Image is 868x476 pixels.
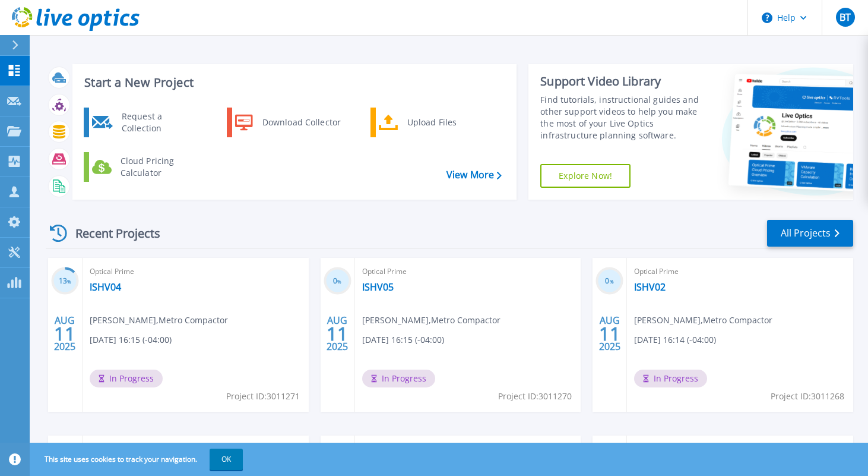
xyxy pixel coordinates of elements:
span: % [67,278,71,285]
span: In Progress [362,370,435,387]
span: 11 [327,329,348,339]
div: Support Video Library [540,74,703,89]
a: All Projects [767,220,853,247]
span: 11 [599,329,620,339]
h3: Start a New Project [84,76,501,89]
span: Project ID: 3011271 [226,390,300,403]
a: Download Collector [227,108,349,137]
h3: 0 [595,275,623,288]
div: Request a Collection [116,111,202,134]
span: [DATE] 16:15 (-04:00) [362,333,444,346]
span: [PERSON_NAME] , Metro Compactor [362,314,500,327]
a: Upload Files [370,108,492,137]
div: Recent Projects [46,219,176,248]
a: Explore Now! [540,164,631,188]
div: AUG 2025 [53,312,76,355]
span: [PERSON_NAME] , Metro Compactor [634,314,772,327]
a: ISHV04 [90,281,121,293]
span: Optical Prime [634,265,846,278]
a: Cloud Pricing Calculator [84,152,205,182]
span: % [337,278,341,285]
span: [DATE] 16:15 (-04:00) [90,333,172,346]
a: ISHV02 [634,281,666,293]
span: [PERSON_NAME] , Metro Compactor [90,314,228,327]
span: [DATE] 16:14 (-04:00) [634,333,716,346]
span: Project ID: 3011270 [498,390,572,403]
button: OK [210,449,243,470]
span: This site uses cookies to track your navigation. [33,449,243,470]
div: Download Collector [256,111,346,134]
div: AUG 2025 [326,312,349,355]
span: Project ID: 3011268 [771,390,844,403]
a: Request a Collection [84,108,205,137]
span: 11 [54,329,75,339]
div: Find tutorials, instructional guides and other support videos to help you make the most of your L... [540,94,703,141]
div: Upload Files [401,111,489,134]
h3: 13 [51,275,79,288]
div: Cloud Pricing Calculator [115,155,202,179]
span: Optical Prime [90,265,302,278]
span: BT [840,12,851,22]
span: In Progress [634,370,707,387]
span: Optical Prime [362,265,574,278]
span: % [610,278,614,285]
a: ISHV05 [362,281,394,293]
div: AUG 2025 [598,312,621,355]
a: View More [446,169,502,181]
h3: 0 [324,275,351,288]
span: In Progress [90,370,163,387]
